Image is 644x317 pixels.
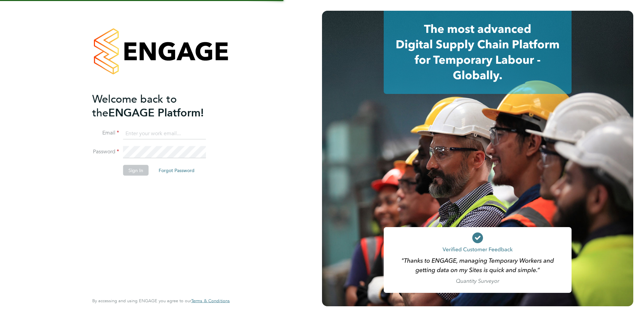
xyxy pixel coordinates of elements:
a: Terms & Conditions [191,298,230,304]
input: Enter your work email... [123,127,206,140]
label: Password [92,148,119,155]
h2: ENGAGE Platform! [92,92,223,119]
span: Terms & Conditions [191,298,230,304]
span: Welcome back to the [92,92,177,119]
span: By accessing and using ENGAGE you agree to our [92,298,230,304]
button: Sign In [123,165,149,176]
button: Forgot Password [153,165,200,176]
label: Email [92,129,119,137]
